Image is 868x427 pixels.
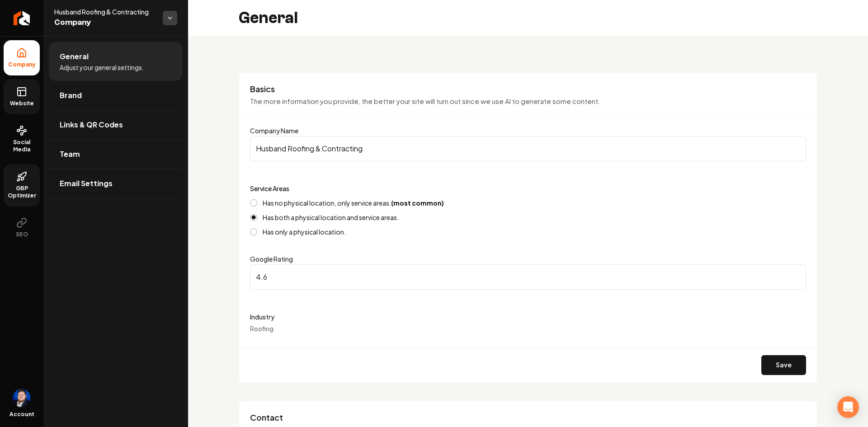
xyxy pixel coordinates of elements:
a: Website [4,79,40,114]
span: GBP Optimizer [4,185,40,199]
a: Social Media [4,118,40,160]
label: Has no physical location, only service areas. [263,200,444,206]
span: Links & QR Codes [60,119,123,130]
strong: (most common) [391,199,444,207]
button: Save [761,355,806,375]
span: Team [60,149,80,160]
span: General [60,51,89,62]
a: Email Settings [49,169,183,198]
img: Rebolt Logo [14,11,30,25]
a: Links & QR Codes [49,110,183,139]
span: Brand [60,90,82,101]
span: Company [54,16,156,29]
img: Junior Husband [13,389,31,407]
p: The more information you provide, the better your site will turn out since we use AI to generate ... [250,96,806,107]
label: Google Rating [250,255,293,263]
label: Company Name [250,127,298,135]
a: GBP Optimizer [4,164,40,206]
span: Adjust your general settings. [60,63,144,72]
a: Team [49,140,183,169]
label: Has both a physical location and service areas. [263,214,399,221]
input: Company Name [250,136,806,161]
span: Account [9,411,34,418]
span: Email Settings [60,178,113,189]
span: Roofing [250,324,274,333]
label: Has only a physical location. [263,229,346,235]
span: Husband Roofing & Contracting [54,7,156,16]
h3: Contact [250,412,806,423]
div: Open Intercom Messenger [837,396,859,418]
span: SEO [12,231,32,238]
span: Website [6,100,38,107]
span: Social Media [4,139,40,153]
a: Brand [49,81,183,110]
h2: General [239,9,298,27]
button: Open user button [13,389,31,407]
span: Company [5,61,39,68]
label: Industry [250,311,806,322]
h3: Basics [250,84,806,94]
button: SEO [4,210,40,245]
input: Google Rating [250,264,806,290]
label: Service Areas [250,184,289,192]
